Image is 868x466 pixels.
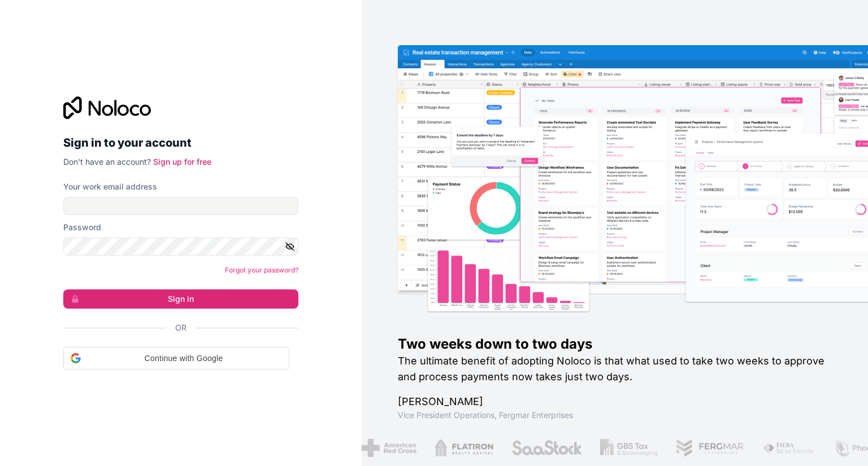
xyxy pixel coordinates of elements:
[398,410,832,421] h1: Vice President Operations , Fergmar Enterprises
[63,181,157,192] label: Your work email address
[63,133,298,153] h2: Sign in to your account
[63,347,289,370] div: Continue with Google
[435,439,493,457] img: /assets/flatiron-C8eUkumj.png
[225,266,298,274] a: Forgot your password?
[511,439,582,457] img: /assets/saastock-C6Zbiodz.png
[361,439,416,457] img: /assets/american-red-cross-BAupjrZR.png
[398,335,832,353] h1: Two weeks down to two days
[153,157,211,166] a: Sign up for free
[63,157,151,166] span: Don't have an account?
[675,439,744,457] img: /assets/fergmar-CudnrXN5.png
[762,439,815,457] img: /assets/fiera-fwj2N5v4.png
[600,439,658,457] img: /assets/gbstax-C-GtDUiK.png
[398,394,832,410] h1: [PERSON_NAME]
[63,222,101,233] label: Password
[63,289,298,309] button: Sign in
[85,353,282,364] span: Continue with Google
[175,322,186,333] span: Or
[63,197,298,215] input: Email address
[63,238,298,256] input: Password
[398,353,832,385] h2: The ultimate benefit of adopting Noloco is that what used to take two weeks to approve and proces...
